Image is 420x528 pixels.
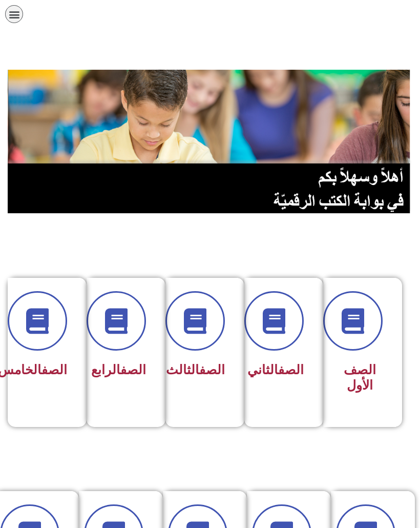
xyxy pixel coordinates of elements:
span: الثالث [166,362,225,377]
a: الصف [120,362,146,377]
a: الصف [199,362,225,377]
span: الثاني [247,362,304,377]
span: الرابع [91,362,146,377]
div: כפתור פתיחת תפריט [5,5,23,23]
span: الصف الأول [344,362,376,393]
a: الصف [278,362,304,377]
a: الصف [41,362,67,377]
